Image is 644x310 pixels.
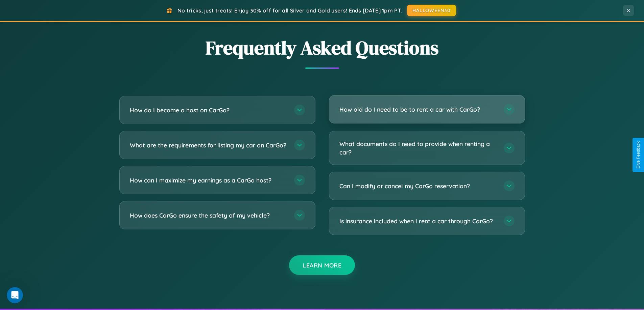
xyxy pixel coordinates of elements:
[177,7,402,14] span: No tricks, just treats! Enjoy 30% off for all Silver and Gold users! Ends [DATE] 1pm PT.
[130,176,287,185] h3: How can I maximize my earnings as a CarGo host?
[119,35,525,61] h2: Frequently Asked Questions
[289,255,355,275] button: Learn More
[339,140,497,156] h3: What documents do I need to provide when renting a car?
[339,105,497,114] h3: How old do I need to be to rent a car with CarGo?
[130,106,287,114] h3: How do I become a host on CarGo?
[339,182,497,190] h3: Can I modify or cancel my CarGo reservation?
[7,287,23,303] iframe: Intercom live chat
[130,141,287,149] h3: What are the requirements for listing my car on CarGo?
[339,217,497,225] h3: Is insurance included when I rent a car through CarGo?
[130,211,287,220] h3: How does CarGo ensure the safety of my vehicle?
[636,141,641,169] div: Give Feedback
[407,5,456,16] button: HALLOWEEN30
